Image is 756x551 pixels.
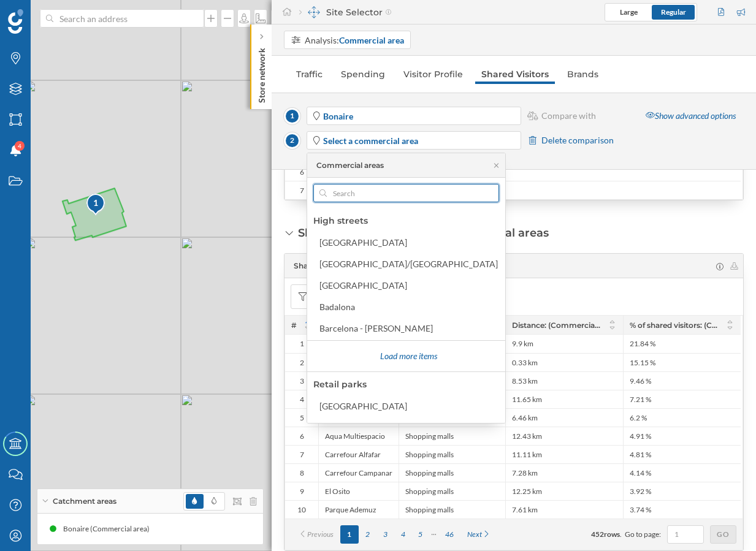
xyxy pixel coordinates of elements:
span: 3.92 % [630,487,651,496]
div: Show advanced options [638,105,743,127]
div: 1 [285,335,318,353]
span: 9.9 km [512,339,533,349]
div: 9 [285,482,318,500]
div: Bonaire (Commercial area) [63,523,156,535]
div: Aqua Multiespacio [318,427,399,445]
div: Shopping malls [399,463,505,482]
span: 6.2 % [630,413,647,423]
span: 4.14 % [630,468,651,478]
div: 1 [86,197,106,209]
span: Go to page: [625,529,661,540]
div: 2 [285,353,318,371]
span: 6.46 km [512,413,538,423]
span: 452 [591,530,604,539]
div: Carrefour Campanar [318,463,399,482]
div: Retail parks [313,378,367,391]
div: 8 [285,463,318,482]
div: # [285,316,318,334]
a: Spending [335,64,391,84]
strong: Bonaire [323,111,353,121]
div: 7 [285,445,318,463]
div: Badalona [319,302,355,312]
div: 3 [285,371,318,390]
span: 12.25 km [512,487,542,496]
div: [GEOGRAPHIC_DATA]/[GEOGRAPHIC_DATA] [319,259,498,269]
div: Commercial areas [316,160,384,171]
span: Support [26,9,70,20]
strong: Select a commercial area [323,135,418,146]
span: 12.43 km [512,431,542,441]
div: 6 [285,162,318,181]
span: 11.65 km [512,395,542,405]
div: Shared visitors with other commercial areas [298,225,549,241]
span: 2 [284,132,300,149]
a: Brands [561,64,605,84]
span: . [620,530,622,539]
span: 4.91 % [630,431,651,441]
img: dashboards-manager.svg [308,6,320,18]
div: Shopping malls [399,445,505,463]
span: 0.33 km [512,358,538,368]
span: 1 [284,108,300,124]
span: 15.15 % [630,358,655,368]
div: Parque Ademuz [318,500,399,519]
a: Visitor Profile [397,64,469,84]
div: 1 [86,193,104,215]
span: 7.21 % [630,395,651,405]
div: Centro Comercial [GEOGRAPHIC_DATA] [319,422,478,433]
img: pois-map-marker.svg [86,193,107,217]
strong: Commercial area [339,35,404,45]
span: % of shared visitors: (Commercial area) ([DATE] to [DATE]) [630,321,719,330]
div: [GEOGRAPHIC_DATA] [319,280,407,291]
span: Shared visitors with other commercial areas [294,260,457,272]
span: Catchment areas [53,496,116,507]
span: 9.46 % [630,376,651,386]
div: Site Selector [299,6,392,18]
span: 4 [18,140,21,152]
div: 10 [285,500,318,519]
span: Distance: (Commercial area) ([DATE] to [DATE]) [512,321,601,330]
span: 8.53 km [512,376,538,386]
p: Store network [256,43,268,103]
span: 7.61 km [512,505,538,515]
img: Geoblink Logo [8,9,23,34]
span: Large [620,7,638,17]
span: 21.84 % [630,339,655,349]
span: 4.81 % [630,450,651,460]
div: [GEOGRAPHIC_DATA] [319,237,407,248]
a: Shared Visitors [475,64,555,84]
div: Shopping malls [399,500,505,519]
div: [GEOGRAPHIC_DATA] [319,401,407,411]
div: 4 [285,390,318,408]
div: Shopping malls [399,427,505,445]
div: Barcelona - [PERSON_NAME] [319,323,433,333]
div: 7 [285,181,318,199]
div: Shopping malls [399,482,505,500]
span: Regular [661,7,686,17]
div: Carrefour Alfafar [318,445,399,463]
span: rows [604,530,620,539]
div: High streets [313,215,368,227]
span: 7.28 km [512,468,538,478]
div: 6 [285,427,318,445]
input: 1 [671,528,700,541]
div: Analysis: [305,34,404,47]
span: 11.11 km [512,450,542,460]
div: 5 [285,408,318,427]
span: Delete comparison [541,134,614,146]
div: El Osito [318,482,399,500]
span: 3.74 % [630,505,651,515]
span: Compare with [541,110,596,122]
a: Traffic [290,64,329,84]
